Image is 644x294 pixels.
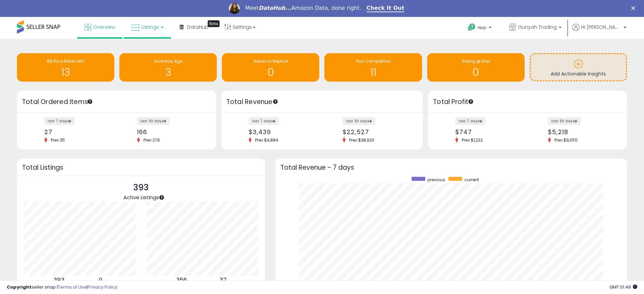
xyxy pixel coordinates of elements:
i: Get Help [467,23,476,31]
a: Check It Out [367,5,405,12]
div: 166 [137,128,204,135]
a: Add Actionable Insights [531,54,626,80]
div: Tooltip anchor [208,20,220,27]
h1: 13 [20,67,111,78]
label: last 30 days [548,117,581,125]
span: Prev: 276 [140,137,163,143]
div: $5,218 [548,128,615,135]
b: 356 [176,276,187,284]
a: Privacy Policy [88,284,117,290]
span: previous [428,177,445,183]
b: 0 [99,276,102,284]
span: Overview [93,24,115,30]
a: Non Competitive 11 [324,53,422,82]
a: Inventory Age 3 [119,53,217,82]
strong: Copyright [7,284,31,290]
label: last 7 days [455,117,486,125]
span: Non Competitive [356,58,390,64]
div: Tooltip anchor [159,194,165,201]
b: 393 [53,276,65,284]
h1: 3 [123,67,213,78]
span: Selling @ Max [462,58,490,64]
b: 37 [220,276,227,284]
span: BB Price Below Min [47,58,84,64]
a: Overview [79,17,120,37]
p: 393 [123,181,159,194]
label: last 30 days [137,117,170,125]
a: Hi [PERSON_NAME] [572,24,626,39]
img: Profile image for Georgie [229,3,240,14]
a: Gunyah Trading [504,17,567,39]
div: Tooltip anchor [87,99,93,105]
i: DataHub... [259,5,292,11]
h3: Total Listings [22,165,260,170]
h3: Total Profit [433,97,622,107]
label: last 30 days [343,117,375,125]
span: Add Actionable Insights [551,70,606,77]
a: Settings [219,17,260,37]
a: Terms of Use [58,284,87,290]
span: Prev: $4,884 [252,137,282,143]
label: last 7 days [44,117,75,125]
h3: Total Revenue - 7 days [280,165,622,170]
span: Active Listings [123,194,159,201]
a: BB Price Below Min 13 [17,53,114,82]
div: $3,439 [249,128,317,135]
span: Prev: $9,055 [551,137,581,143]
div: seller snap | | [7,284,117,291]
span: Prev: $1,222 [458,137,486,143]
a: DataHub [175,17,213,37]
span: Listings [141,24,159,30]
div: Tooltip anchor [468,99,474,105]
a: Needs to Reprice 0 [222,53,319,82]
span: Prev: 35 [47,137,68,143]
span: current [464,177,479,183]
h1: 0 [225,67,316,78]
span: Gunyah Trading [518,24,557,30]
div: 27 [44,128,112,135]
span: 2025-10-13 01:49 GMT [609,284,637,290]
span: DataHub [187,24,208,30]
label: last 7 days [249,117,279,125]
span: Help [478,25,487,30]
span: Inventory Age [154,58,182,64]
span: Needs to Reprice [254,58,288,64]
div: Meet Amazon Data, done right. [245,5,361,12]
span: Hi [PERSON_NAME] [581,24,622,30]
span: Prev: $38,920 [346,137,378,143]
a: Listings [126,17,169,37]
div: Close [631,6,638,10]
div: Tooltip anchor [272,99,278,105]
h3: Total Ordered Items [22,97,211,107]
a: Selling @ Max 0 [427,53,525,82]
h3: Total Revenue [226,97,418,107]
div: $747 [455,128,523,135]
h1: 11 [328,67,418,78]
h1: 0 [431,67,521,78]
div: $22,527 [343,128,411,135]
a: Help [462,18,498,39]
